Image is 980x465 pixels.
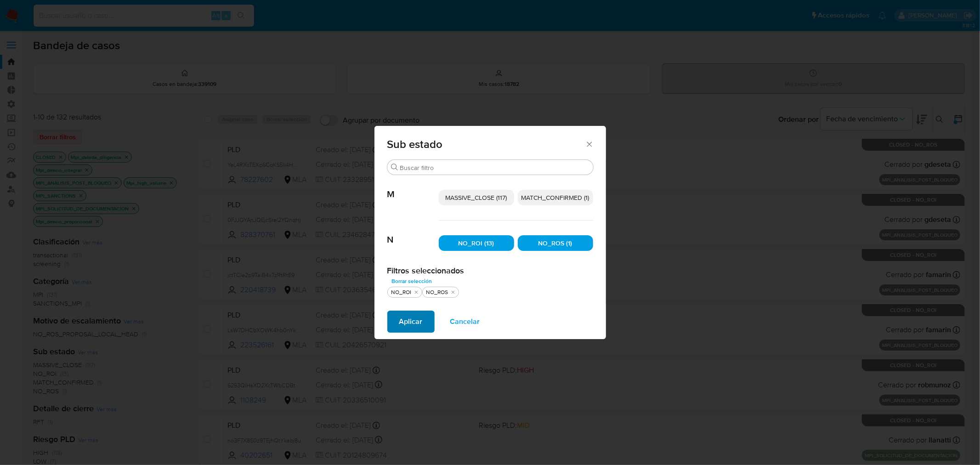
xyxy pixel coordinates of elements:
[392,277,432,286] span: Borrar selección
[446,193,507,202] span: MASSIVE_CLOSE (117)
[538,238,572,248] span: NO_ROS (1)
[585,140,593,148] button: Cerrar
[425,289,450,296] div: NO_ROS
[518,235,593,251] div: NO_ROS (1)
[399,312,423,332] span: Aplicar
[438,311,492,333] button: Cancelar
[449,289,457,296] button: quitar NO_ROS
[459,238,494,248] span: NO_ROI (13)
[518,190,593,205] div: MATCH_CONFIRMED (1)
[400,164,589,172] input: Buscar filtro
[387,276,437,287] button: Borrar selección
[390,289,414,296] div: NO_ROI
[387,311,435,333] button: Aplicar
[387,221,439,245] span: N
[521,193,589,202] span: MATCH_CONFIRMED (1)
[439,235,514,251] div: NO_ROI (13)
[391,164,398,171] button: Buscar
[387,266,593,276] h2: Filtros seleccionados
[439,190,514,205] div: MASSIVE_CLOSE (117)
[387,139,585,150] span: Sub estado
[450,312,480,332] span: Cancelar
[387,175,439,200] span: M
[413,289,420,296] button: quitar NO_ROI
